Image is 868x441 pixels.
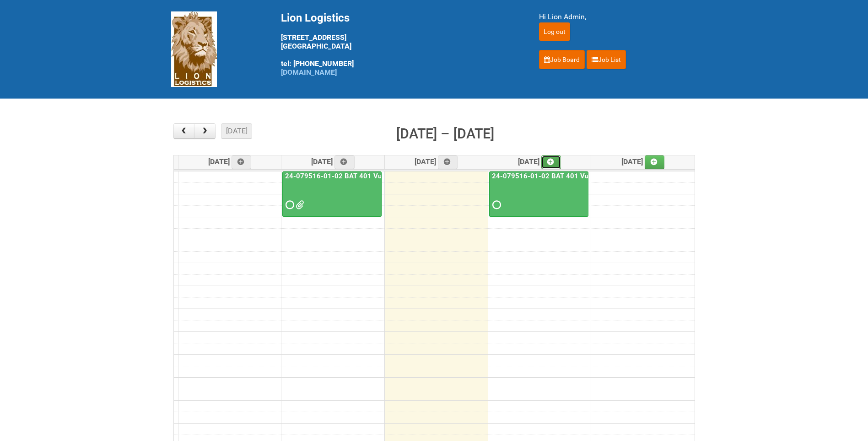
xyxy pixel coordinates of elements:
[541,155,561,169] a: Add an event
[489,171,588,217] a: 24-079516-01-02 BAT 401 Vuse Box RCT
[221,123,252,139] button: [DATE]
[539,22,570,41] input: Log out
[171,11,217,87] img: Lion Logistics
[587,50,626,69] a: Job List
[281,11,350,24] span: Lion Logistics
[438,155,458,169] a: Add an event
[232,155,252,169] a: Add an event
[208,157,252,166] span: [DATE]
[396,123,494,144] h2: [DATE] – [DATE]
[283,172,420,180] a: 24-079516-01-02 BAT 401 Vuse Box RCT
[490,172,626,180] a: 24-079516-01-02 BAT 401 Vuse Box RCT
[539,50,585,69] a: Job Board
[518,157,561,166] span: [DATE]
[171,44,217,53] a: Lion Logistics
[539,11,697,22] div: Hi Lion Admin,
[311,157,355,166] span: [DATE]
[281,11,516,77] div: [STREET_ADDRESS] [GEOGRAPHIC_DATA] tel: [PHONE_NUMBER]
[334,155,355,169] a: Add an event
[645,155,665,169] a: Add an event
[296,202,302,208] span: GROUP 1000.jpg 24-079516-01 BAT 401 Vuse Box RCT - Address File - 4th Batch 9.30.xlsx RAIBAT Vuse...
[415,157,458,166] span: [DATE]
[282,171,382,217] a: 24-079516-01-02 BAT 401 Vuse Box RCT
[621,157,665,166] span: [DATE]
[492,202,499,208] span: Requested
[286,202,292,208] span: Requested
[281,68,337,77] a: [DOMAIN_NAME]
